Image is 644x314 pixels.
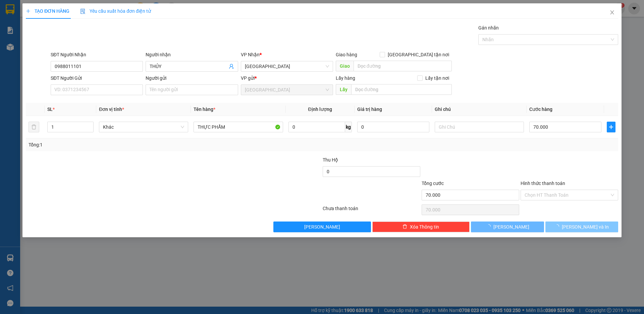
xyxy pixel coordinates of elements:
span: [GEOGRAPHIC_DATA] tận nơi [385,51,452,58]
button: deleteXóa Thông tin [372,222,470,232]
input: 0 [357,122,429,132]
span: Thu Hộ [323,157,338,163]
span: Giao hàng [336,52,357,57]
button: Close [603,3,622,22]
span: Đà Lạt [245,61,329,71]
div: VP gửi [241,74,333,82]
span: Đà Nẵng [245,85,329,95]
input: Dọc đường [351,84,452,95]
span: TẠO ĐƠN HÀNG [26,8,69,14]
span: Tên hàng [194,107,215,112]
div: Tổng: 1 [29,141,249,148]
span: [PERSON_NAME] và In [562,223,609,231]
span: kg [345,122,352,132]
button: [PERSON_NAME] [273,222,371,232]
span: Giao [336,61,354,71]
span: plus [26,9,31,13]
label: Gán nhãn [478,25,499,30]
div: SĐT Người Nhận [51,51,143,58]
span: close [609,10,615,15]
div: Chưa thanh toán [322,205,421,216]
span: user-add [229,64,234,69]
span: Xóa Thông tin [410,223,439,231]
button: [PERSON_NAME] [471,222,544,232]
span: SL [47,107,53,112]
img: icon [80,9,86,14]
span: Giá trị hàng [357,107,382,112]
span: delete [402,224,407,230]
span: Tổng cước [422,181,444,186]
span: Khác [103,122,184,132]
span: loading [486,224,493,229]
span: Lấy tận nơi [423,74,452,82]
label: Hình thức thanh toán [521,181,565,186]
div: SĐT Người Gửi [51,74,143,82]
div: Người nhận [146,51,238,58]
span: Lấy hàng [336,75,355,81]
th: Ghi chú [432,103,527,116]
span: [PERSON_NAME] [304,223,340,231]
button: [PERSON_NAME] và In [545,222,618,232]
input: Dọc đường [354,61,452,71]
span: Định lượng [308,107,332,112]
span: Đơn vị tính [99,107,124,112]
button: delete [29,122,39,132]
span: Yêu cầu xuất hóa đơn điện tử [80,8,151,14]
span: plus [607,124,615,130]
button: plus [607,122,615,132]
span: Cước hàng [529,107,552,112]
span: loading [554,224,562,229]
span: VP Nhận [241,52,260,57]
span: Lấy [336,84,351,95]
input: VD: Bàn, Ghế [194,122,283,132]
span: [PERSON_NAME] [493,223,529,231]
div: Người gửi [146,74,238,82]
input: Ghi Chú [435,122,524,132]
